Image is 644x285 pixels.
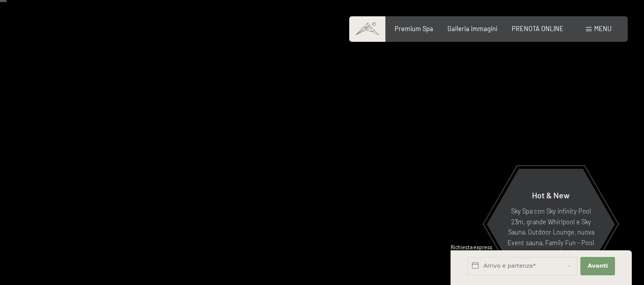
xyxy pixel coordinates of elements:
p: Sky Spa con Sky infinity Pool 23m, grande Whirlpool e Sky Sauna, Outdoor Lounge, nuova Event saun... [507,206,595,258]
span: Hot & New [532,190,570,200]
span: Avanti [587,262,608,270]
span: Menu [594,24,611,33]
a: Premium Spa [395,24,433,33]
a: Hot & New Sky Spa con Sky infinity Pool 23m, grande Whirlpool e Sky Sauna, Outdoor Lounge, nuova ... [486,168,615,280]
button: Avanti [580,257,615,275]
a: PRENOTA ONLINE [512,24,564,33]
a: Galleria immagini [447,24,497,33]
span: Richiesta express [451,244,492,250]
